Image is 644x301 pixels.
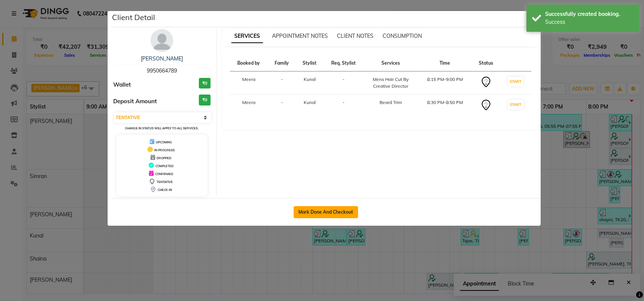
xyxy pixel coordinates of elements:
span: TENTATIVE [157,180,173,184]
button: START [508,100,523,109]
td: - [323,71,364,95]
span: IN PROGRESS [154,148,175,152]
span: Kunal [304,99,316,105]
span: SERVICES [231,29,263,43]
h3: ₹0 [199,95,211,106]
img: avatar [151,29,173,52]
th: Services [364,55,418,71]
a: [PERSON_NAME] [141,55,183,62]
span: 9950664789 [147,67,177,74]
td: - [323,95,364,116]
td: - [268,95,296,116]
span: Deposit Amount [113,97,157,106]
td: Meera [230,95,268,116]
td: - [268,71,296,95]
span: CONSUMPTION [383,33,422,39]
td: 8:30 PM-8:50 PM [418,95,472,116]
span: Wallet [113,81,131,89]
button: START [508,77,523,86]
small: Change in status will apply to all services. [125,126,198,130]
th: Family [268,55,296,71]
span: CHECK-IN [158,188,172,192]
span: CONFIRMED [155,172,173,176]
span: COMPLETED [155,164,174,168]
th: Time [418,55,472,71]
h5: Client Detail [112,12,155,23]
th: Req. Stylist [323,55,364,71]
h3: ₹0 [199,78,211,89]
div: Success [545,18,634,26]
th: Stylist [296,55,323,71]
td: Meera [230,71,268,95]
div: Beard Trim [368,99,413,106]
th: Status [472,55,500,71]
span: APPOINTMENT NOTES [272,33,328,39]
span: UPCOMING [156,140,172,144]
button: Mark Done And Checkout [294,206,358,218]
td: 8:15 PM-9:00 PM [418,71,472,95]
div: Successfully created booking. [545,10,634,18]
th: Booked by [230,55,268,71]
span: Kunal [304,76,316,82]
span: CLIENT NOTES [337,33,373,39]
span: DROPPED [157,156,171,160]
div: Mens Hair Cut By Creative Director [368,76,413,90]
